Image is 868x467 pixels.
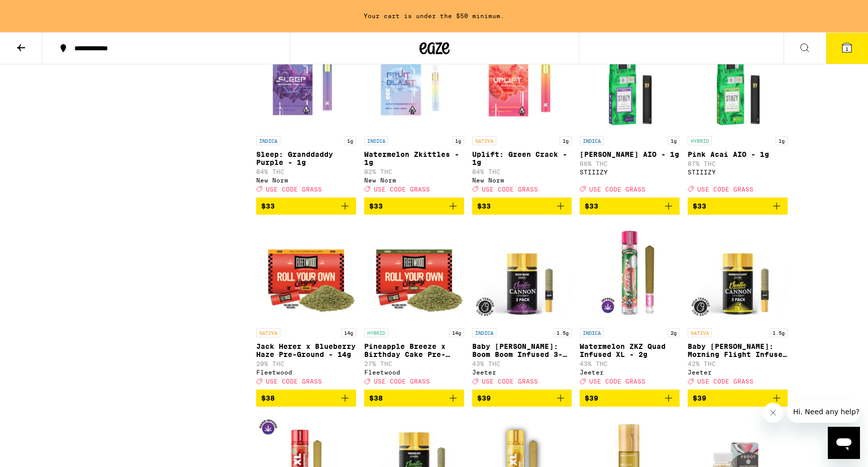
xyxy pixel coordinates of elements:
a: Open page for Jack Herer x Blueberry Haze Pre-Ground - 14g from Fleetwood [256,223,356,390]
img: STIIIZY - Pink Acai AIO - 1g [688,31,788,131]
img: New Norm - Sleep: Granddaddy Purple - 1g [256,31,356,131]
p: Watermelon ZKZ Quad Infused XL - 2g [580,342,680,358]
p: 14g [341,328,356,337]
iframe: Button to launch messaging window [828,427,860,459]
p: INDICA [580,328,604,337]
p: Watermelon Zkittles - 1g [364,150,464,166]
button: Add to bag [364,198,464,215]
span: $33 [261,202,275,210]
span: USE CODE GRASS [374,186,430,193]
div: Jeeter [580,369,680,376]
span: $38 [261,394,275,402]
span: USE CODE GRASS [266,378,322,385]
span: USE CODE GRASS [589,378,645,385]
button: Add to bag [364,390,464,407]
button: Add to bag [256,390,356,407]
div: Fleetwood [256,369,356,376]
p: Pineapple Breeze x Birthday Cake Pre-Ground - 14g [364,342,464,358]
span: 1 [845,46,848,52]
a: Open page for Pineapple Breeze x Birthday Cake Pre-Ground - 14g from Fleetwood [364,223,464,390]
span: USE CODE GRASS [482,378,538,385]
p: SATIVA [688,328,712,337]
p: INDICA [364,136,388,145]
span: USE CODE GRASS [589,186,645,193]
span: $33 [693,202,706,210]
span: USE CODE GRASS [266,186,322,193]
span: $39 [477,394,491,402]
a: Open page for Watermelon ZKZ Quad Infused XL - 2g from Jeeter [580,223,680,390]
p: [PERSON_NAME] AIO - 1g [580,150,680,158]
p: INDICA [256,136,280,145]
p: Baby [PERSON_NAME]: Boom Boom Infused 3-Pack - 1.5g [472,342,572,358]
p: 43% THC [580,360,680,367]
img: Fleetwood - Pineapple Breeze x Birthday Cake Pre-Ground - 14g [364,223,464,323]
div: STIIIZY [688,169,788,175]
span: $33 [477,202,491,210]
p: 27% THC [364,360,464,367]
p: Pink Acai AIO - 1g [688,150,788,158]
p: HYBRID [688,136,712,145]
p: 82% THC [364,168,464,175]
a: Open page for Pink Acai AIO - 1g from STIIIZY [688,31,788,198]
div: Jeeter [688,369,788,376]
p: 1g [560,136,572,145]
button: Add to bag [472,198,572,215]
a: Open page for Sleep: Granddaddy Purple - 1g from New Norm [256,31,356,198]
p: 84% THC [472,168,572,175]
span: $39 [693,394,706,402]
p: INDICA [472,328,496,337]
img: STIIIZY - King Louis XIII AIO - 1g [580,31,680,131]
p: 1g [452,136,464,145]
p: HYBRID [364,328,388,337]
span: USE CODE GRASS [697,186,753,193]
p: INDICA [580,136,604,145]
p: 1g [344,136,356,145]
a: Open page for Baby Cannon: Boom Boom Infused 3-Pack - 1.5g from Jeeter [472,223,572,390]
img: New Norm - Uplift: Green Crack - 1g [472,31,572,131]
button: Add to bag [256,198,356,215]
p: 14g [449,328,464,337]
iframe: Message from company [787,401,860,423]
p: 20% THC [256,360,356,367]
img: Jeeter - Baby Cannon: Morning Flight Infused 3-Pack - 1.5g [688,223,788,323]
a: Open page for Watermelon Zkittles - 1g from New Norm [364,31,464,198]
p: 84% THC [256,168,356,175]
a: Open page for King Louis XIII AIO - 1g from STIIIZY [580,31,680,198]
p: SATIVA [472,136,496,145]
p: 1g [776,136,788,145]
button: Add to bag [580,198,680,215]
p: 42% THC [688,360,788,367]
p: 1.5g [554,328,572,337]
p: 43% THC [472,360,572,367]
div: New Norm [364,177,464,183]
p: Baby [PERSON_NAME]: Morning Flight Infused 3-Pack - 1.5g [688,342,788,358]
p: 1g [668,136,680,145]
button: Add to bag [580,390,680,407]
iframe: Close message [763,403,783,423]
img: Fleetwood - Jack Herer x Blueberry Haze Pre-Ground - 14g [256,223,356,323]
button: 1 [826,33,868,64]
button: Add to bag [688,198,788,215]
div: Jeeter [472,369,572,376]
img: New Norm - Watermelon Zkittles - 1g [364,31,464,131]
span: $38 [369,394,383,402]
a: Open page for Baby Cannon: Morning Flight Infused 3-Pack - 1.5g from Jeeter [688,223,788,390]
span: $33 [585,202,598,210]
p: 86% THC [580,160,680,167]
div: STIIIZY [580,169,680,175]
span: $33 [369,202,383,210]
img: Jeeter - Baby Cannon: Boom Boom Infused 3-Pack - 1.5g [472,223,572,323]
p: Jack Herer x Blueberry Haze Pre-Ground - 14g [256,342,356,358]
p: 2g [668,328,680,337]
p: SATIVA [256,328,280,337]
span: USE CODE GRASS [374,378,430,385]
div: Fleetwood [364,369,464,376]
button: Add to bag [472,390,572,407]
a: Open page for Uplift: Green Crack - 1g from New Norm [472,31,572,198]
img: Jeeter - Watermelon ZKZ Quad Infused XL - 2g [580,223,680,323]
p: Sleep: Granddaddy Purple - 1g [256,150,356,166]
span: USE CODE GRASS [697,378,753,385]
span: USE CODE GRASS [482,186,538,193]
button: Add to bag [688,390,788,407]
